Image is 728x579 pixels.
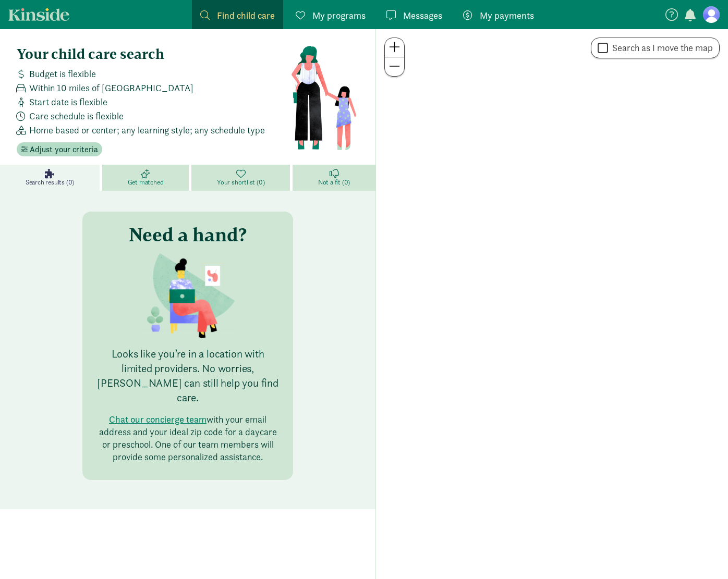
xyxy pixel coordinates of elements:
p: Looks like you’re in a location with limited providers. No worries, [PERSON_NAME] can still help ... [95,347,281,405]
span: Find child care [217,8,275,22]
h3: Need a hand? [129,224,247,245]
a: Kinside [8,8,69,21]
span: Start date is flexible [29,95,107,109]
button: Chat our concierge team [109,413,207,426]
span: Your shortlist (0) [217,178,264,187]
span: Get matched [128,178,164,187]
span: My payments [480,8,534,22]
span: Home based or center; any learning style; any schedule type [29,123,265,137]
span: Search results (0) [26,178,74,187]
a: Get matched [102,165,191,191]
p: with your email address and your ideal zip code for a daycare or preschool. One of our team membe... [95,413,281,463]
span: Not a fit (0) [318,178,350,187]
span: My programs [312,8,366,22]
button: Adjust your criteria [17,142,102,157]
span: Budget is flexible [29,67,96,81]
label: Search as I move the map [608,42,713,54]
a: Not a fit (0) [293,165,375,191]
a: Your shortlist (0) [191,165,293,191]
span: Adjust your criteria [30,143,98,156]
span: Within 10 miles of [GEOGRAPHIC_DATA] [29,81,193,95]
span: Care schedule is flexible [29,109,124,123]
h4: Your child care search [17,46,290,63]
span: Messages [403,8,442,22]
